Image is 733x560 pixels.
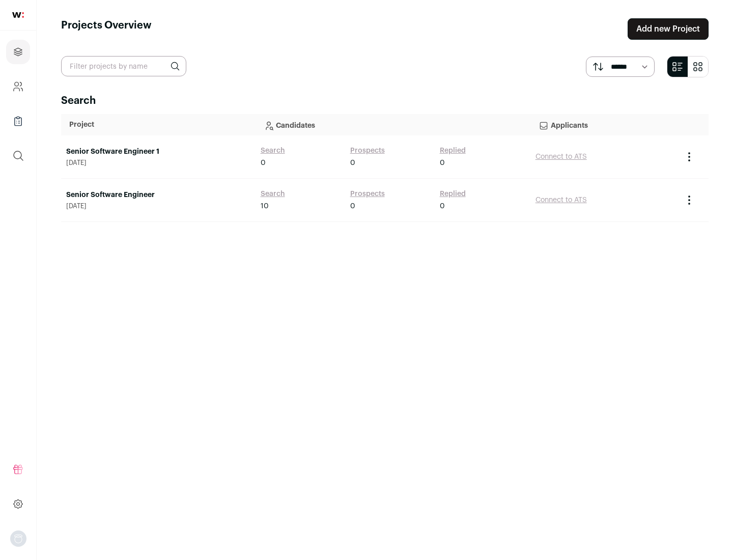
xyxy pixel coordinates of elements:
[350,201,355,211] span: 0
[69,120,247,130] p: Project
[10,530,26,547] img: nopic.png
[350,158,355,168] span: 0
[628,18,709,40] a: Add new Project
[12,12,24,18] img: wellfound-shorthand-0d5821cbd27db2630d0214b213865d53afaa358527fdda9d0ea32b1df1b89c2c.svg
[440,189,466,199] a: Replied
[440,146,466,156] a: Replied
[261,158,266,168] span: 0
[539,115,670,135] p: Applicants
[6,40,30,64] a: Projects
[261,146,285,156] a: Search
[261,189,285,199] a: Search
[261,201,269,211] span: 10
[6,109,30,133] a: Company Lists
[440,201,445,211] span: 0
[10,530,26,547] button: Open dropdown
[535,153,587,160] a: Connect to ATS
[66,159,250,167] span: [DATE]
[66,147,250,157] a: Senior Software Engineer 1
[683,151,695,163] button: Project Actions
[61,56,186,76] input: Filter projects by name
[66,190,250,200] a: Senior Software Engineer
[683,194,695,206] button: Project Actions
[350,146,385,156] a: Prospects
[535,197,587,204] a: Connect to ATS
[66,202,250,210] span: [DATE]
[61,94,709,108] h2: Search
[61,18,152,40] h1: Projects Overview
[440,158,445,168] span: 0
[264,115,522,135] p: Candidates
[6,74,30,99] a: Company and ATS Settings
[350,189,385,199] a: Prospects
